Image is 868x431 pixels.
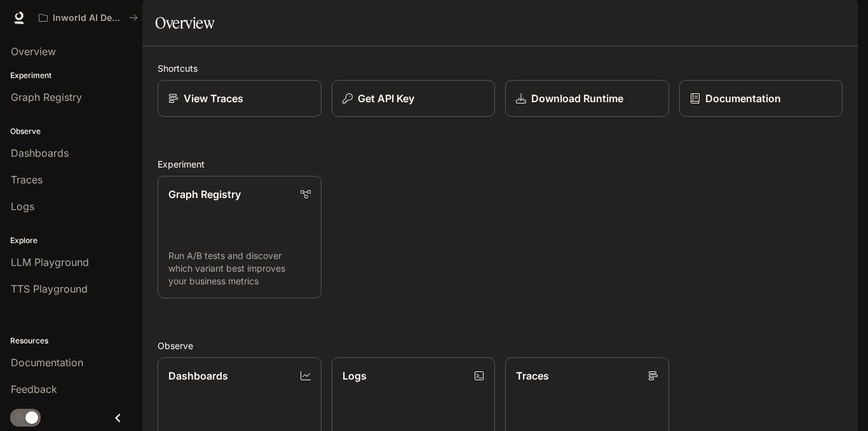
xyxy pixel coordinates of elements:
p: Graph Registry [168,187,241,202]
p: Inworld AI Demos [53,13,124,23]
p: Documentation [705,91,781,106]
p: Download Runtime [531,91,623,106]
p: Get API Key [358,91,414,106]
p: View Traces [184,91,243,106]
p: Traces [516,368,549,383]
a: Documentation [679,80,843,117]
button: Get API Key [332,80,496,117]
a: View Traces [158,80,322,117]
h1: Overview [155,10,214,36]
h2: Observe [158,339,843,352]
h2: Shortcuts [158,62,843,75]
a: Graph RegistryRun A/B tests and discover which variant best improves your business metrics [158,176,322,298]
p: Run A/B tests and discover which variant best improves your business metrics [168,249,311,288]
h2: Experiment [158,157,843,171]
a: Download Runtime [505,80,669,117]
p: Logs [342,368,367,383]
p: Dashboards [168,368,228,383]
button: All workspaces [33,5,144,30]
